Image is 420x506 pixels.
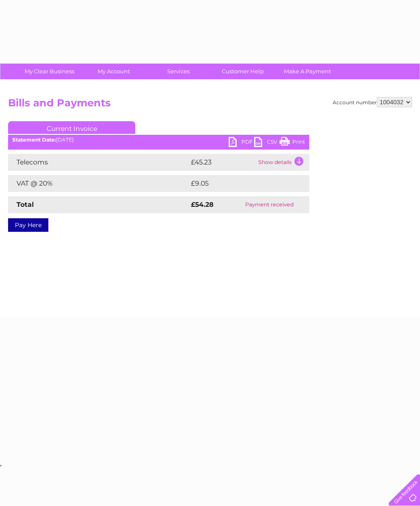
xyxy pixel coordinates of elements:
[189,175,290,192] td: £9.05
[230,196,309,213] td: Payment received
[229,137,254,149] a: PDF
[256,154,309,171] td: Show details
[333,97,412,107] div: Account number
[79,64,149,79] a: My Account
[8,137,309,143] div: [DATE]
[272,64,342,79] a: Make A Payment
[8,154,189,171] td: Telecoms
[280,137,305,149] a: Print
[8,97,412,113] h2: Bills and Payments
[17,200,34,209] strong: Total
[14,64,84,79] a: My Clear Business
[8,218,48,232] a: Pay Here
[189,154,256,171] td: £45.23
[143,64,213,79] a: Services
[191,200,213,209] strong: £54.28
[8,175,189,192] td: VAT @ 20%
[12,136,56,143] b: Statement Date:
[208,64,278,79] a: Customer Help
[8,121,135,134] a: Current Invoice
[254,137,280,149] a: CSV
